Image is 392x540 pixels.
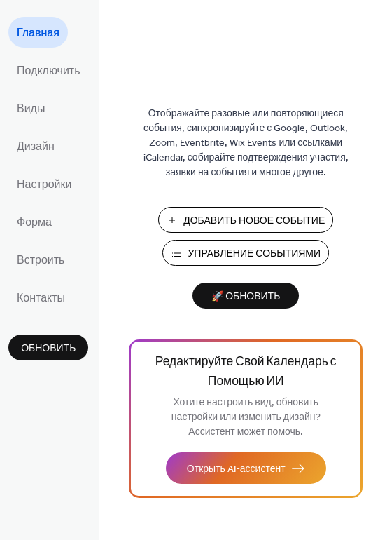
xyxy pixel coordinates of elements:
[8,244,73,275] a: Встроить
[8,93,53,123] a: Виды
[150,353,342,392] span: Редактируйте Свой Календарь с Помощью ИИ
[21,342,76,356] span: Обновить
[17,288,65,310] span: Контакты
[8,206,60,237] a: Форма
[17,98,45,121] span: Виды
[8,55,88,86] a: Подключить
[162,240,329,266] button: Управление Событиями
[17,136,55,158] span: Дизайн
[8,17,68,48] a: Главная
[201,288,290,306] span: 🚀 Обновить
[17,22,59,45] span: Главная
[8,168,80,199] a: Настройки
[8,130,63,161] a: Дизайн
[17,60,80,83] span: Подключить
[158,207,333,233] button: Добавить Новое Событие
[17,212,52,234] span: Форма
[166,452,326,484] button: Открыть AI-ассистент
[183,214,325,229] span: Добавить Новое Событие
[192,283,299,309] button: 🚀 Обновить
[130,107,361,180] span: Отображайте разовые или повторяющиеся события, синхронизируйте с Google, Outlook, Zoom, Eventbrit...
[17,250,64,272] span: Встроить
[17,174,71,196] span: Настройки
[8,282,73,313] a: Контакты
[171,393,321,442] span: Хотите настроить вид, обновить настройки или изменить дизайн? Ассистент может помочь.
[8,335,88,360] button: Обновить
[188,247,321,262] span: Управление Событиями
[187,462,286,477] span: Открыть AI-ассистент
